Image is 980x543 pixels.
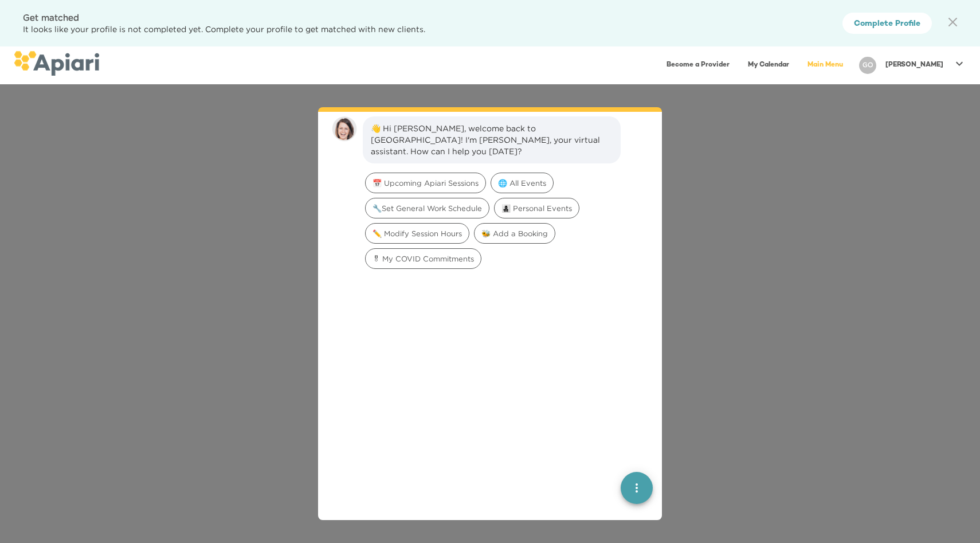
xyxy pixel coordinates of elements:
[660,53,736,77] a: Become a Provider
[491,178,553,189] span: 🌐 All Events
[365,198,489,218] div: 🔧Set General Work Schedule
[741,53,796,77] a: My Calendar
[475,228,555,239] span: 🐝 Add a Booking
[495,203,579,214] span: 👩‍👧‍👦 Personal Events
[366,228,469,239] span: ✏️ Modify Session Hours
[365,248,481,269] div: 🎖 My COVID Commitments
[801,53,850,77] a: Main Menu
[365,223,469,244] div: ✏️ Modify Session Hours
[621,472,653,504] button: quick menu
[14,51,99,76] img: logo
[474,223,555,244] div: 🐝 Add a Booking
[494,198,579,218] div: 👩‍👧‍👦 Personal Events
[332,116,357,142] img: amy.37686e0395c82528988e.png
[491,173,554,193] div: 🌐 All Events
[366,253,481,264] span: 🎖 My COVID Commitments
[365,173,486,193] div: 📅 Upcoming Apiari Sessions
[371,123,613,157] div: 👋 Hi [PERSON_NAME], welcome back to [GEOGRAPHIC_DATA]! I'm [PERSON_NAME], your virtual assistant....
[859,57,876,74] div: GO
[885,60,943,70] p: [PERSON_NAME]
[842,13,932,34] button: Complete Profile
[854,17,920,32] span: Complete Profile
[23,25,425,33] span: It looks like your profile is not completed yet. Complete your profile to get matched with new cl...
[366,178,485,189] span: 📅 Upcoming Apiari Sessions
[366,203,489,214] span: 🔧Set General Work Schedule
[23,13,79,22] span: Get matched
